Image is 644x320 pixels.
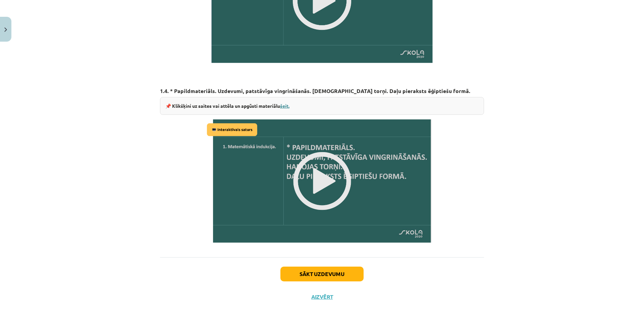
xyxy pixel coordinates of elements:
[160,87,470,94] strong: 1.4. * Papildmateriāls. Uzdevumi, patstāvīga vingrināšanās. [DEMOGRAPHIC_DATA] torņi. Daļu pierak...
[165,103,289,109] strong: 📌 Klikšķini uz saites vai attēla un apgūsti materiālu
[280,267,364,281] button: Sākt uzdevumu
[4,28,7,32] img: icon-close-lesson-0947bae3869378f0d4975bcd49f059093ad1ed9edebbc8119c70593378902aed.svg
[309,293,335,300] button: Aizvērt
[280,103,289,109] a: šeit.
